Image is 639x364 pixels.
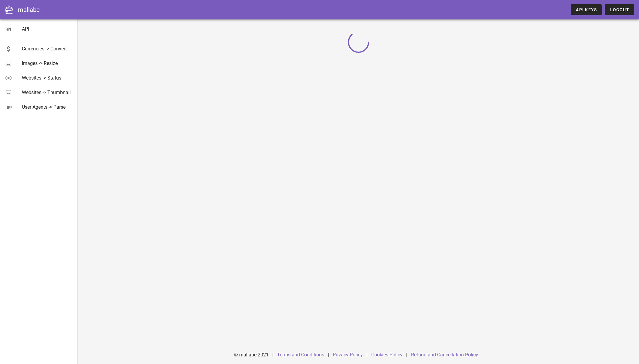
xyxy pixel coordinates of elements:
[22,26,73,32] div: API
[22,104,73,110] div: User Agents -> Parse
[22,60,73,66] div: Images -> Resize
[272,348,274,362] div: |
[18,5,40,14] div: mallabe
[328,348,329,362] div: |
[576,7,597,12] span: API Keys
[605,4,634,15] button: Logout
[411,352,478,358] a: Refund and Cancellation Policy
[406,348,407,362] div: |
[571,4,602,15] a: API Keys
[610,7,629,12] span: Logout
[366,348,368,362] div: |
[22,90,73,95] div: Websites -> Thumbnail
[371,352,403,358] a: Cookies Policy
[22,46,73,52] div: Currencies -> Convert
[333,352,363,358] a: Privacy Policy
[277,352,324,358] a: Terms and Conditions
[22,75,73,81] div: Websites -> Status
[230,348,272,362] div: © mallabe 2021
